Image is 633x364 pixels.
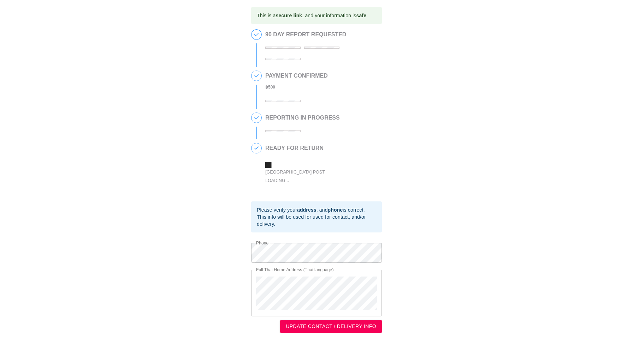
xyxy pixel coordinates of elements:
[252,113,261,123] span: 3
[276,13,302,18] b: secure link
[356,13,366,18] b: safe
[252,30,261,40] span: 1
[280,320,382,333] button: UPDATE CONTACT / DELIVERY INFO
[286,322,376,331] span: UPDATE CONTACT / DELIVERY INFO
[297,207,316,213] b: address
[252,71,261,81] span: 2
[265,145,371,151] h2: READY FOR RETURN
[257,213,376,227] div: This info will be used for used for contact, and/or delivery.
[265,85,275,90] b: ฿ 500
[252,143,261,153] span: 4
[265,73,328,79] h2: PAYMENT CONFIRMED
[265,31,378,38] h2: 90 DAY REPORT REQUESTED
[257,206,376,213] div: Please verify your , and is correct.
[328,207,343,213] b: phone
[265,115,340,121] h2: REPORTING IN PROGRESS
[265,168,339,184] div: [GEOGRAPHIC_DATA] Post Loading...
[257,9,368,22] div: This is a , and your information is .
